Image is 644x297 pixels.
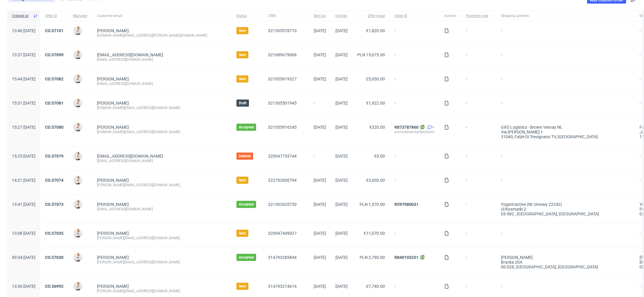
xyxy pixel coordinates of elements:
[501,202,630,207] div: Yogattractive (Nr umowy 22242)
[239,255,254,260] span: Accepted
[12,77,35,81] span: 15:44 [DATE]
[314,178,326,183] span: [DATE]
[74,253,82,262] img: Mari Fok
[239,52,246,57] span: Sent
[45,202,64,207] a: CO.57073
[74,282,82,290] img: Mari Fok
[12,284,35,289] span: 13:36 [DATE]
[45,52,64,57] a: CO.57099
[432,125,434,130] span: 2
[335,101,348,105] span: [DATE]
[268,77,297,81] a: 321055919327
[466,154,491,163] span: -
[239,77,246,81] span: Sent
[45,178,64,183] a: CO.57074
[45,284,64,289] a: CO.56992
[74,152,82,160] img: Mari Fok
[268,125,297,130] a: 321055916245
[268,28,297,33] a: 321305578710
[335,77,348,81] span: [DATE]
[97,101,129,105] a: [PERSON_NAME]
[97,207,227,212] div: [EMAIL_ADDRESS][DOMAIN_NAME]
[97,289,227,293] div: [PERSON_NAME][EMAIL_ADDRESS][DOMAIN_NAME]
[314,284,326,289] span: [DATE]
[45,154,64,158] a: CO.57079
[394,154,435,163] span: -
[97,77,129,81] a: [PERSON_NAME]
[97,202,129,207] a: [PERSON_NAME]
[268,154,297,158] a: 320947733744
[97,260,227,265] div: [PERSON_NAME][EMAIL_ADDRESS][DOMAIN_NAME]
[366,284,385,289] span: £7,740.00
[335,28,348,33] span: [DATE]
[374,154,385,158] span: €0.00
[97,33,227,38] div: [DOMAIN_NAME][EMAIL_ADDRESS][PERSON_NAME][DOMAIN_NAME]
[364,231,385,236] span: €11,070.00
[45,125,64,130] a: CO.57080
[314,202,326,207] span: [DATE]
[366,101,385,105] span: €1,922.00
[314,28,326,33] span: [DATE]
[357,52,385,57] span: PLN 15,675.00
[335,154,348,158] span: [DATE]
[268,202,297,207] a: 321302635730
[335,125,348,130] span: [DATE]
[12,231,35,236] span: 13:08 [DATE]
[314,154,326,163] span: -
[97,158,227,163] div: [EMAIL_ADDRESS][DOMAIN_NAME]
[335,284,348,289] span: [DATE]
[335,52,348,57] span: [DATE]
[501,125,630,130] div: GXO Logistics - Brown Venray NL
[394,125,419,130] a: R873787860
[74,229,82,237] img: Mari Fok
[466,231,491,240] span: -
[466,77,491,86] span: -
[12,202,35,207] span: 13:41 [DATE]
[366,28,385,33] span: €1,820.00
[239,125,254,130] span: Accepted
[12,52,35,57] span: 13:37 [DATE]
[501,178,630,187] span: -
[97,284,129,289] a: [PERSON_NAME]
[335,202,348,207] span: [DATE]
[239,101,247,105] span: Draft
[501,231,630,240] span: -
[314,255,326,260] span: [DATE]
[501,101,630,110] span: -
[394,52,435,62] span: -
[466,52,491,62] span: -
[394,284,435,293] span: -
[45,255,64,260] a: CO.57030
[12,125,35,130] span: 15:27 [DATE]
[501,154,630,163] span: -
[466,178,491,187] span: -
[314,77,326,81] span: [DATE]
[360,202,385,207] span: PLN 1,570.00
[335,178,348,183] span: [DATE]
[45,231,64,236] a: CO.57035
[314,101,326,110] span: -
[97,154,163,158] span: [EMAIL_ADDRESS][DOMAIN_NAME]
[357,13,385,18] span: Offer value
[394,13,435,18] span: Order ID
[466,125,491,139] span: -
[12,154,35,158] span: 15:25 [DATE]
[12,28,35,33] span: 13:46 [DATE]
[239,154,251,158] span: Deleted
[501,260,630,265] div: Bracka 20A
[268,101,297,105] a: 321305501945
[12,101,35,105] span: 15:31 [DATE]
[74,99,82,107] img: Mari Fok
[12,255,35,260] span: 09:34 [DATE]
[97,13,227,18] span: Customer email
[335,255,348,260] span: [DATE]
[501,255,630,260] div: [PERSON_NAME]
[335,13,348,18] span: Expires
[366,178,385,183] span: €3,600.00
[501,52,630,62] span: -
[466,202,491,216] span: -
[97,236,227,240] div: [PERSON_NAME][EMAIL_ADDRESS][DOMAIN_NAME]
[45,77,64,81] a: CO.57082
[394,130,435,134] div: procurementfarfetchcom
[74,51,82,59] img: Mari Fok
